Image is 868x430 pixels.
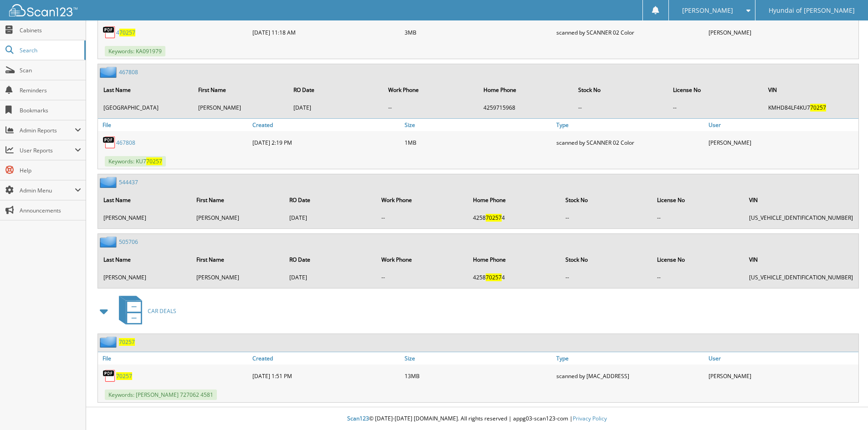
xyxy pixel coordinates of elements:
[98,119,250,131] a: File
[192,210,284,225] td: [PERSON_NAME]
[103,369,116,383] img: PDF.png
[146,157,162,165] span: 70257
[554,352,706,364] a: Type
[706,133,858,152] div: [PERSON_NAME]
[554,367,706,385] div: scanned by [MAC_ADDRESS]
[100,236,119,248] img: folder2.png
[652,250,744,269] th: License No
[285,270,376,285] td: [DATE]
[384,100,478,115] td: --
[86,408,868,430] div: © [DATE]-[DATE] [DOMAIN_NAME]. All rights reserved | appg03-scan123-com |
[98,352,250,364] a: File
[574,81,668,99] th: Stock No
[468,250,560,269] th: Home Phone
[20,86,81,94] span: Reminders
[706,23,858,41] div: [PERSON_NAME]
[100,66,119,78] img: folder2.png
[554,23,706,41] div: scanned by SCANNER 02 Color
[192,250,284,269] th: First Name
[105,390,217,400] span: Keywords: [PERSON_NAME] 727062 4581
[652,270,744,285] td: --
[377,270,467,285] td: --
[652,191,744,209] th: License No
[119,68,138,76] a: 467808
[486,214,502,222] span: 70257
[402,367,555,385] div: 13MB
[377,210,467,225] td: --
[468,270,560,285] td: 4258 4
[289,81,383,99] th: RO Date
[250,367,402,385] div: [DATE] 1:51 PM
[468,210,560,225] td: 4258 4
[192,191,284,209] th: First Name
[745,210,858,225] td: [US_VEHICLE_IDENTIFICATION_NUMBER]
[289,100,383,115] td: [DATE]
[822,386,868,430] iframe: Chat Widget
[9,4,77,16] img: scan123-logo-white.svg
[116,372,132,380] a: 70257
[706,119,858,131] a: User
[402,23,555,41] div: 3MB
[119,29,135,36] span: 70257
[561,210,652,225] td: --
[561,270,652,285] td: --
[554,119,706,131] a: Type
[285,191,376,209] th: RO Date
[377,191,467,209] th: Work Phone
[116,139,135,147] a: 467808
[119,338,135,346] a: 70257
[20,187,75,194] span: Admin Menu
[99,191,191,209] th: Last Name
[99,270,191,285] td: [PERSON_NAME]
[764,100,858,115] td: KMHD84LF4KU7
[745,270,858,285] td: [US_VEHICLE_IDENTIFICATION_NUMBER]
[706,352,858,364] a: User
[479,81,573,99] th: Home Phone
[250,23,402,41] div: [DATE] 11:18 AM
[810,104,826,111] span: 70257
[105,46,165,56] span: Keywords: KA091979
[20,26,81,34] span: Cabinets
[486,273,502,281] span: 70257
[764,81,858,99] th: VIN
[745,250,858,269] th: VIN
[99,250,191,269] th: Last Name
[574,100,668,115] td: --
[119,178,138,186] a: 544437
[377,250,467,269] th: Work Phone
[100,177,119,188] img: folder2.png
[652,210,744,225] td: --
[20,147,75,154] span: User Reports
[99,210,191,225] td: [PERSON_NAME]
[285,250,376,269] th: RO Date
[668,81,762,99] th: License No
[384,81,478,99] th: Work Phone
[113,293,176,329] a: CAR DEALS
[20,167,81,174] span: Help
[250,133,402,152] div: [DATE] 2:19 PM
[468,191,560,209] th: Home Phone
[561,250,652,269] th: Stock No
[20,126,75,134] span: Admin Reports
[706,367,858,385] div: [PERSON_NAME]
[20,207,81,214] span: Announcements
[148,307,176,315] span: CAR DEALS
[347,415,369,422] span: Scan123
[769,8,855,13] span: Hyundai of [PERSON_NAME]
[105,156,166,167] span: Keywords: KU7
[20,46,80,54] span: Search
[99,81,193,99] th: Last Name
[194,81,288,99] th: First Name
[99,100,193,115] td: [GEOGRAPHIC_DATA]
[20,106,81,114] span: Bookmarks
[554,133,706,152] div: scanned by SCANNER 02 Color
[745,191,858,209] th: VIN
[192,270,284,285] td: [PERSON_NAME]
[103,25,116,39] img: PDF.png
[402,119,555,131] a: Size
[250,119,402,131] a: Created
[573,415,607,422] a: Privacy Policy
[668,100,762,115] td: --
